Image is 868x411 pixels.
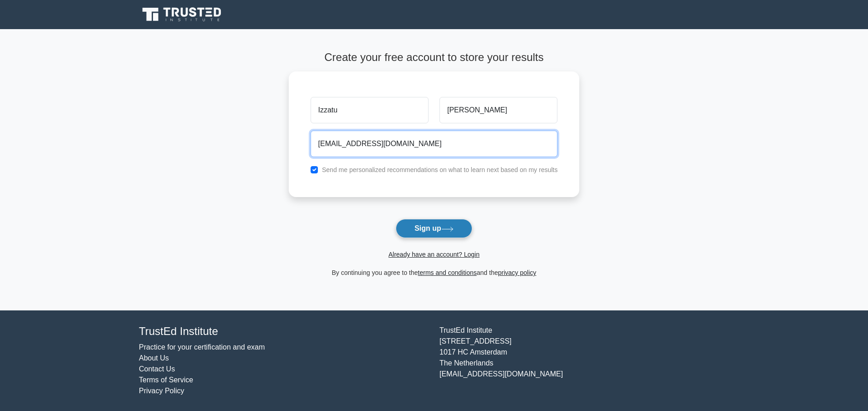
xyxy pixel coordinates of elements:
div: By continuing you agree to the and the [283,267,585,278]
h4: Create your free account to store your results [289,51,580,64]
h4: TrustEd Institute [139,325,429,338]
a: Contact Us [139,365,175,373]
a: Already have an account? Login [388,251,480,258]
a: Practice for your certification and exam [139,343,265,351]
a: Terms of Service [139,376,193,384]
button: Sign up [396,219,472,238]
a: About Us [139,354,169,362]
input: Last name [439,97,557,123]
input: First name [311,97,429,123]
div: TrustEd Institute [STREET_ADDRESS] 1017 HC Amsterdam The Netherlands [EMAIL_ADDRESS][DOMAIN_NAME] [434,325,735,396]
a: Privacy Policy [139,387,184,395]
label: Send me personalized recommendations on what to learn next based on my results [322,166,558,173]
a: privacy policy [498,269,536,276]
input: Email [311,131,558,157]
a: terms and conditions [418,269,477,276]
